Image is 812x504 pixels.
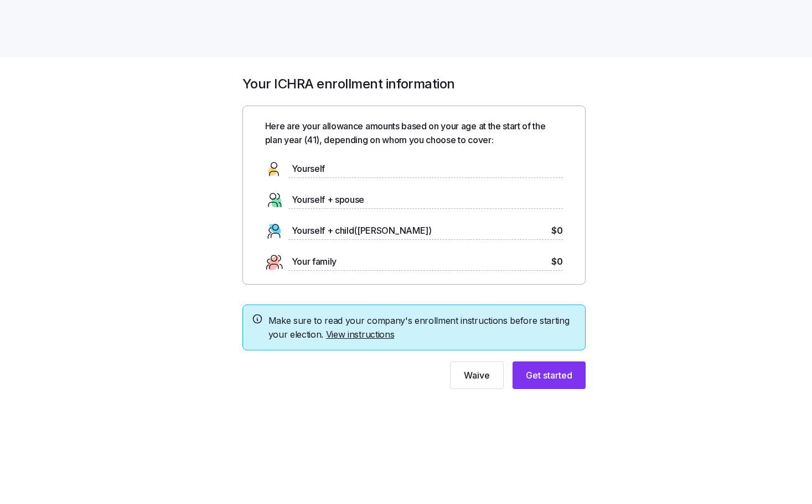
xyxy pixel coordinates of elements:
span: Get started [526,369,572,382]
span: Your family [292,255,337,269]
a: View instructions [326,329,395,340]
span: $0 [551,255,562,269]
button: Waive [450,361,504,389]
span: Yourself + spouse [292,193,365,207]
span: Waive [464,369,490,382]
h1: Your ICHRA enrollment information [242,75,586,92]
span: $0 [551,224,562,238]
span: Make sure to read your company's enrollment instructions before starting your election. [268,314,576,342]
span: Yourself [292,162,325,176]
span: Yourself + child([PERSON_NAME]) [292,224,432,238]
button: Get started [513,361,586,389]
span: Here are your allowance amounts based on your age at the start of the plan year ( 41 ), depending... [265,119,563,147]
